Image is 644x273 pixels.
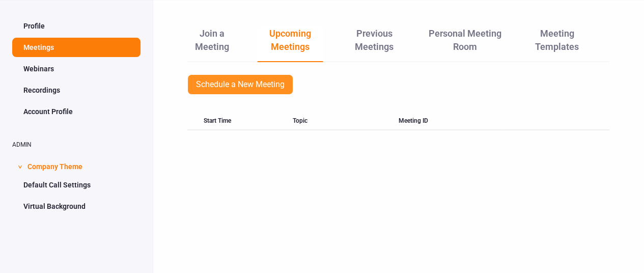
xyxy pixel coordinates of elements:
a: Profile [12,16,141,36]
a: Join a Meeting [187,26,237,61]
a: Upcoming Meetings [257,26,323,62]
a: Personal Meeting Room [426,26,505,61]
span: Company Theme [27,156,82,175]
a: Schedule a New Meeting [187,74,293,95]
a: Account Profile [12,102,141,121]
div: Meeting ID [399,112,504,130]
div: Topic [293,112,398,130]
a: Meetings [12,38,141,57]
a: Recordings [12,80,141,100]
a: Previous Meetings [344,26,405,61]
h2: ADMIN [12,142,141,148]
span: > [15,165,25,169]
a: Virtual Background [12,197,141,216]
a: Default Call Settings [12,175,141,195]
a: Webinars [12,59,141,78]
div: Start Time [187,112,293,130]
a: Meeting Templates [525,26,589,61]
